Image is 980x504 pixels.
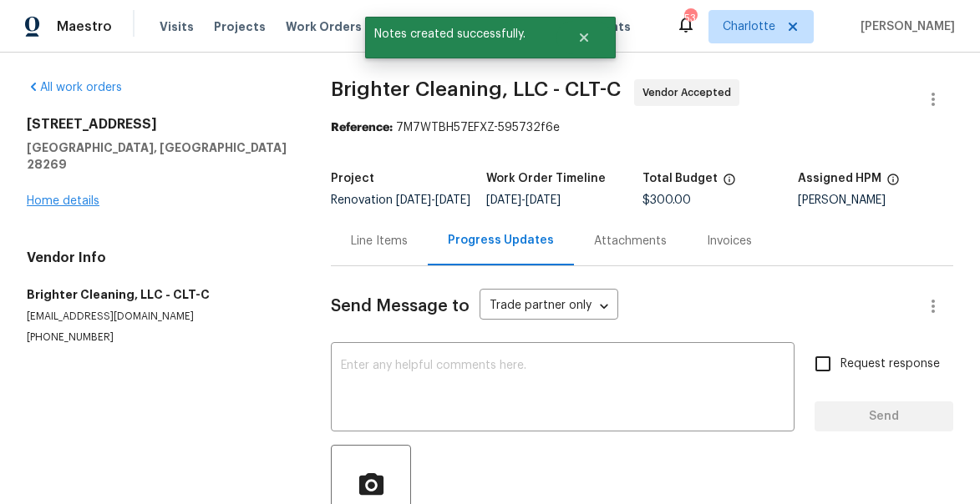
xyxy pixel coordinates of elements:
[27,82,122,93] a: All work orders
[642,173,718,184] h5: Total Budget
[331,173,374,184] h5: Project
[27,310,291,324] p: [EMAIL_ADDRESS][DOMAIN_NAME]
[27,139,291,173] h5: [GEOGRAPHIC_DATA], [GEOGRAPHIC_DATA] 28269
[684,10,696,27] div: 53
[448,232,554,249] div: Progress Updates
[331,119,953,136] div: 7M7WTBH57EFXZ-595732f6e
[886,173,900,194] span: The hpm assigned to this work order.
[396,194,431,206] span: [DATE]
[798,194,953,206] div: [PERSON_NAME]
[160,18,194,35] span: Visits
[723,173,736,194] span: The total cost of line items that have been proposed by Opendoor. This sum includes line items th...
[331,298,470,315] span: Send Message to
[486,194,561,206] span: -
[396,194,470,206] span: -
[27,116,291,133] h2: [STREET_ADDRESS]
[331,122,393,134] b: Reference:
[27,286,291,303] h5: Brighter Cleaning, LLC - CLT-C
[594,233,667,249] div: Attachments
[486,194,521,206] span: [DATE]
[57,18,112,35] span: Maestro
[798,173,881,184] h5: Assigned HPM
[435,194,470,206] span: [DATE]
[480,293,618,320] div: Trade partner only
[351,233,408,249] div: Line Items
[642,194,691,206] span: $300.00
[286,18,362,35] span: Work Orders
[486,173,606,184] h5: Work Order Timeline
[840,355,940,373] span: Request response
[27,249,291,266] h4: Vendor Info
[707,233,752,249] div: Invoices
[556,21,612,54] button: Close
[723,18,775,35] span: Charlotte
[214,18,266,35] span: Projects
[331,79,621,99] span: Brighter Cleaning, LLC - CLT-C
[27,330,291,345] p: [PHONE_NUMBER]
[331,194,470,206] span: Renovation
[854,18,955,35] span: [PERSON_NAME]
[526,194,561,206] span: [DATE]
[27,195,99,207] a: Home details
[642,84,738,101] span: Vendor Accepted
[365,17,556,52] span: Notes created successfully.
